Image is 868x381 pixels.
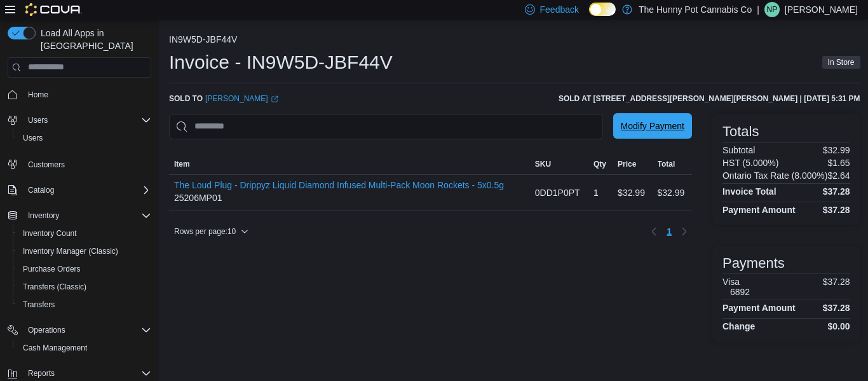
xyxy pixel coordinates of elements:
h6: Visa [722,277,750,287]
button: Users [3,111,156,129]
svg: External link [271,95,278,103]
button: Qty [588,154,613,174]
span: Inventory Manager (Classic) [18,244,151,259]
h6: 6892 [730,287,750,297]
button: Customers [3,155,156,173]
a: Users [18,130,48,146]
span: Rows per page : 10 [174,226,236,237]
button: Catalog [23,183,59,198]
button: Price [613,154,652,174]
h6: Sold at [STREET_ADDRESS][PERSON_NAME][PERSON_NAME] | [DATE] 5:31 PM [559,94,860,104]
h6: HST (5.000%) [722,158,778,168]
span: Cash Management [18,340,151,356]
div: $32.99 [613,180,652,205]
span: Transfers [18,297,151,312]
img: Cova [25,3,82,16]
span: Reports [23,366,151,381]
h4: Change [722,321,755,331]
span: Transfers (Classic) [18,279,151,294]
p: | [757,2,759,17]
button: Reports [23,366,60,381]
button: Inventory Count [13,225,156,242]
span: Users [18,130,151,146]
button: Cash Management [13,339,156,357]
p: $1.65 [827,158,850,168]
button: Rows per page:10 [169,224,254,239]
p: $2.64 [827,170,850,181]
span: In Store [828,57,855,68]
nav: An example of EuiBreadcrumbs [169,34,860,47]
span: Purchase Orders [23,264,81,274]
span: Operations [28,325,65,335]
span: Home [23,87,151,102]
span: Transfers [23,300,55,310]
h4: $37.28 [823,205,850,215]
span: Catalog [28,185,54,195]
span: Inventory Count [18,226,151,241]
button: Operations [3,321,156,339]
div: 1 [588,180,613,205]
span: Cash Management [23,343,87,353]
span: Item [174,159,190,169]
span: Users [23,133,43,143]
button: The Loud Plug - Drippyz Liquid Diamond Infused Multi-Pack Moon Rockets - 5x0.5g [174,180,504,190]
span: Purchase Orders [18,261,151,277]
a: [PERSON_NAME]External link [205,94,278,104]
span: Users [23,113,151,128]
span: NP [767,2,778,17]
button: Operations [23,322,71,338]
span: Inventory Count [23,228,77,239]
a: Transfers [18,297,60,312]
span: 0DD1P0PT [535,185,580,200]
span: Qty [593,159,606,169]
button: Modify Payment [613,113,692,139]
p: The Hunny Pot Cannabis Co [639,2,752,17]
div: Sold to [169,94,278,104]
span: Customers [28,160,65,170]
button: Home [3,85,156,104]
span: Transfers (Classic) [23,282,86,292]
h4: Invoice Total [722,186,776,197]
button: Next page [677,224,692,239]
span: In Store [822,56,860,69]
a: Home [23,87,53,102]
a: Purchase Orders [18,261,86,277]
span: Customers [23,156,151,172]
input: This is a search bar. As you type, the results lower in the page will automatically filter. [169,114,603,139]
button: Item [169,154,530,174]
a: Inventory Count [18,226,82,241]
h4: $0.00 [827,321,850,331]
button: Users [23,113,53,128]
span: Catalog [23,183,151,198]
a: Inventory Manager (Classic) [18,244,123,259]
h6: Ontario Tax Rate (8.000%) [722,170,828,181]
button: Page 1 of 1 [661,221,677,242]
p: [PERSON_NAME] [785,2,858,17]
h4: Payment Amount [722,205,796,215]
span: Inventory [23,208,151,223]
a: Customers [23,157,70,172]
h3: Totals [722,124,759,139]
h4: Payment Amount [722,303,796,313]
button: Users [13,129,156,147]
p: $32.99 [823,145,850,155]
span: Price [618,159,636,169]
button: Purchase Orders [13,260,156,278]
span: Inventory [28,211,59,221]
button: SKU [530,154,588,174]
span: Feedback [540,3,579,16]
span: Inventory Manager (Classic) [23,246,118,256]
span: 1 [667,225,672,238]
button: Catalog [3,181,156,199]
span: Operations [23,322,151,338]
button: Inventory [23,208,64,223]
div: $32.99 [653,180,692,205]
h3: Payments [722,256,785,271]
button: Previous page [646,224,661,239]
ul: Pagination for table: MemoryTable from EuiInMemoryTable [661,221,677,242]
span: Home [28,90,48,100]
div: Nick Parks [764,2,780,17]
h1: Invoice - IN9W5D-JBF44V [169,50,393,75]
a: Transfers (Classic) [18,279,92,294]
